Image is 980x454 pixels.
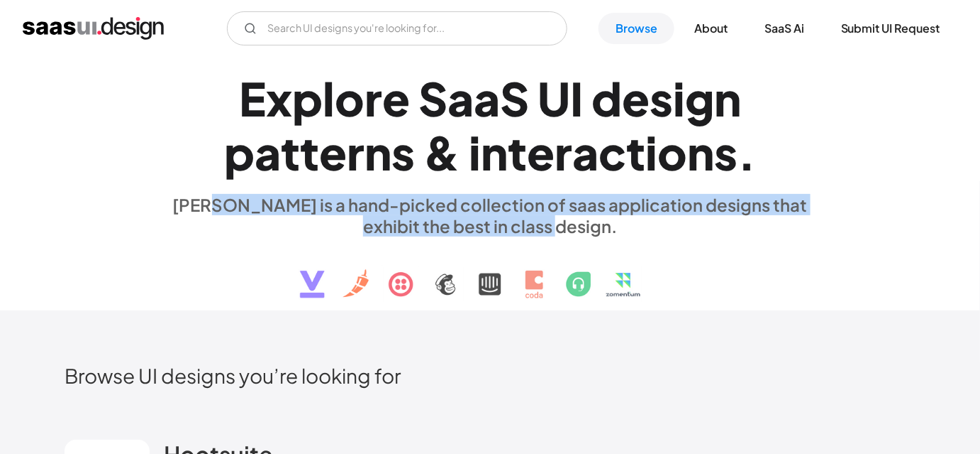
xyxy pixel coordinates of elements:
[538,71,570,126] div: U
[281,125,300,180] div: t
[347,125,364,180] div: r
[650,71,673,126] div: s
[645,125,657,180] div: i
[382,71,410,126] div: e
[447,71,474,126] div: a
[292,71,323,126] div: p
[364,71,382,126] div: r
[474,71,500,126] div: a
[255,125,281,180] div: a
[508,125,527,180] div: t
[673,71,685,126] div: i
[622,71,650,126] div: e
[319,125,347,180] div: e
[570,71,583,126] div: I
[335,71,364,126] div: o
[239,71,266,126] div: E
[591,71,622,126] div: d
[598,125,626,180] div: c
[227,11,567,45] form: Email Form
[418,71,447,126] div: S
[391,125,415,180] div: s
[687,125,714,180] div: n
[266,71,292,126] div: x
[737,125,756,180] div: .
[23,17,164,40] a: home
[657,125,687,180] div: o
[275,237,705,310] img: text, icon, saas logo
[626,125,645,180] div: t
[685,71,714,126] div: g
[572,125,598,180] div: a
[714,71,741,126] div: n
[500,71,529,126] div: S
[527,125,555,180] div: e
[714,125,737,180] div: s
[481,125,508,180] div: n
[164,194,816,237] div: [PERSON_NAME] is a hand-picked collection of saas application designs that exhibit the best in cl...
[364,125,391,180] div: n
[224,125,255,180] div: p
[598,13,674,44] a: Browse
[555,125,572,180] div: r
[747,13,821,44] a: SaaS Ai
[300,125,319,180] div: t
[65,363,915,388] h2: Browse UI designs you’re looking for
[677,13,745,44] a: About
[323,71,335,126] div: l
[469,125,481,180] div: i
[227,11,567,45] input: Search UI designs you're looking for...
[824,13,957,44] a: Submit UI Request
[164,71,816,180] h1: Explore SaaS UI design patterns & interactions.
[423,125,460,180] div: &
